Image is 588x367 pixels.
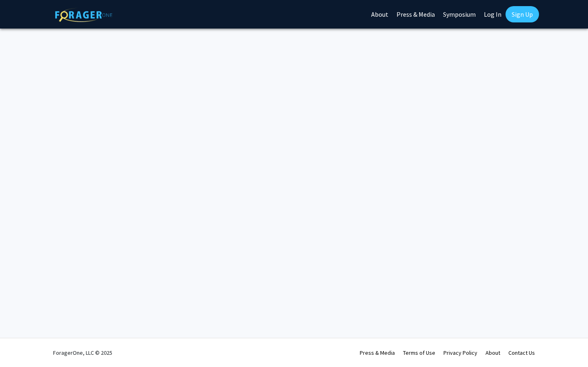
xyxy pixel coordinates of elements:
a: About [486,349,500,356]
a: Sign Up [506,6,539,22]
a: Contact Us [508,349,535,356]
a: Terms of Use [403,349,435,356]
a: Privacy Policy [443,349,477,356]
a: Press & Media [360,349,395,356]
div: ForagerOne, LLC © 2025 [53,338,112,367]
img: ForagerOne Logo [55,8,112,22]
